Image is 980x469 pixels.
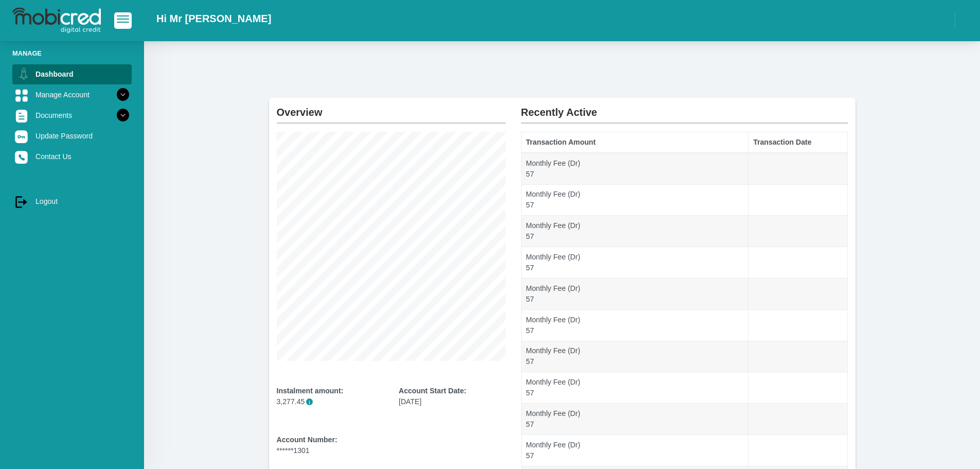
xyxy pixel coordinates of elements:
a: Update Password [12,126,132,146]
div: [DATE] [399,386,506,407]
a: Documents [12,106,132,125]
td: Monthly Fee (Dr) 57 [521,372,749,404]
td: Monthly Fee (Dr) 57 [521,216,749,247]
h2: Overview [277,98,506,118]
a: Manage Account [12,85,132,105]
img: logo-mobicred.svg [12,8,101,33]
td: Monthly Fee (Dr) 57 [521,341,749,372]
td: Monthly Fee (Dr) 57 [521,404,749,435]
b: Account Start Date: [399,387,466,395]
td: Monthly Fee (Dr) 57 [521,278,749,309]
p: 3,277.45 [277,396,384,407]
span: i [306,398,313,405]
td: Monthly Fee (Dr) 57 [521,309,749,341]
a: Dashboard [12,64,132,84]
td: Monthly Fee (Dr) 57 [521,153,749,184]
b: Instalment amount: [277,387,344,395]
td: Monthly Fee (Dr) 57 [521,435,749,466]
b: Account Number: [277,436,337,444]
th: Transaction Amount [521,132,749,153]
li: Manage [12,48,132,58]
h2: Hi Mr [PERSON_NAME] [156,12,271,25]
th: Transaction Date [749,132,847,153]
h2: Recently Active [521,98,848,118]
td: Monthly Fee (Dr) 57 [521,184,749,216]
a: Contact Us [12,147,132,166]
a: Logout [12,192,132,211]
td: Monthly Fee (Dr) 57 [521,247,749,279]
